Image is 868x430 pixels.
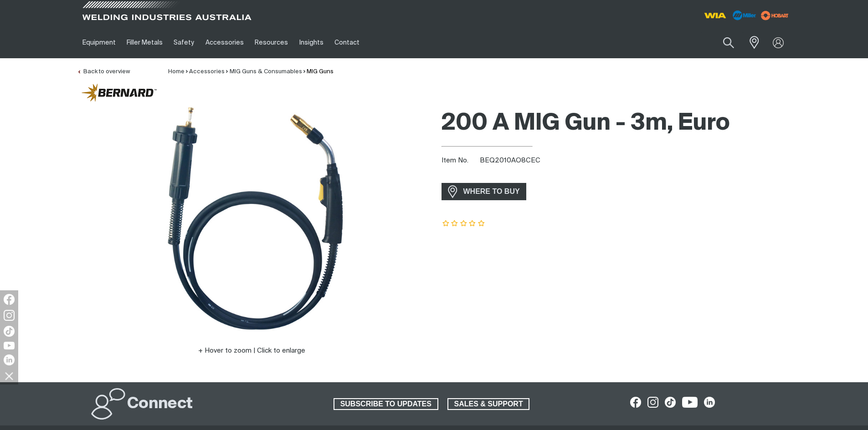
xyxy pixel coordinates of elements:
[442,183,527,200] a: WHERE TO BUY
[447,398,530,410] a: SALES & SUPPORT
[4,326,15,337] img: TikTok
[4,310,15,321] img: Instagram
[77,69,130,75] a: Back to overview
[480,157,540,164] span: BEQ2010AO8CEC
[168,27,200,58] a: Safety
[4,294,15,305] img: Facebook
[448,398,529,410] span: SALES & SUPPORT
[713,32,744,53] button: Search products
[457,184,526,199] span: WHERE TO BUY
[121,27,168,58] a: Filler Metals
[230,69,302,75] a: MIG Guns & Consumables
[293,27,329,58] a: Insights
[77,27,121,58] a: Equipment
[249,27,293,58] a: Resources
[1,368,17,384] img: hide socials
[4,342,15,349] img: YouTube
[127,394,193,414] h2: Connect
[758,9,791,22] img: miller
[200,27,249,58] a: Accessories
[138,104,366,332] img: 200 A MIG Gun - 3m, Euro
[329,27,365,58] a: Contact
[442,221,486,227] span: Rating: {0}
[334,398,438,410] a: SUBSCRIBE TO UPDATES
[168,69,185,75] a: Home
[442,156,478,166] span: Item No.
[193,345,311,356] button: Hover to zoom | Click to enlarge
[334,398,437,410] span: SUBSCRIBE TO UPDATES
[4,354,15,365] img: LinkedIn
[168,67,334,76] nav: Breadcrumb
[77,27,613,58] nav: Main
[189,69,225,75] a: Accessories
[442,109,791,138] h1: 200 A MIG Gun - 3m, Euro
[307,69,334,75] a: MIG Guns
[701,32,744,53] input: Product name or item number...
